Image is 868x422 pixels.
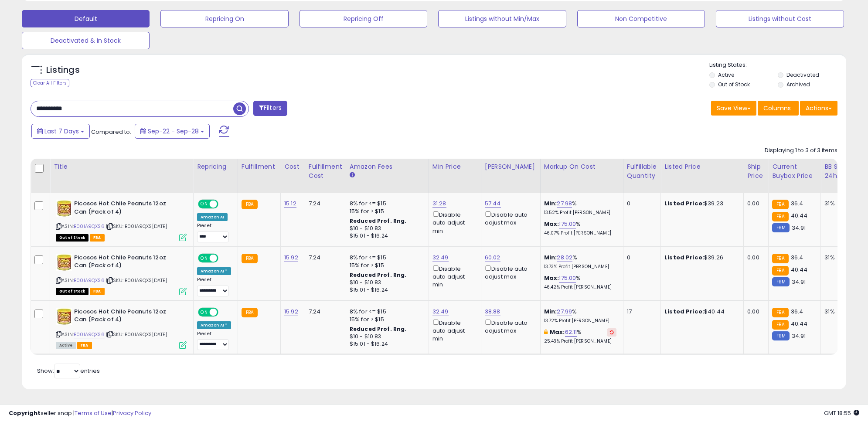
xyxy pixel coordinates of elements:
[350,254,422,262] div: 8% for <= $15
[242,200,258,209] small: FBA
[824,254,853,262] div: 31%
[763,104,791,112] span: Columns
[350,217,407,225] b: Reduced Prof. Rng.
[544,328,616,344] div: %
[544,308,616,324] div: %
[106,277,167,284] span: | SKU: B00IA9QXS[DATE]
[765,146,837,155] div: Displaying 1 to 3 of 3 items
[544,329,548,335] i: This overrides the store level max markup for this listing
[9,409,151,418] div: seller snap | |
[709,61,846,69] p: Listing States:
[56,308,72,325] img: 51HEEfDT1PL._SL40_.jpg
[56,288,89,295] span: All listings that are currently out of stock and unavailable for purchase on Amazon
[792,278,806,286] span: 34.91
[664,200,737,208] div: $39.23
[197,321,231,329] div: Amazon AI *
[432,264,474,289] div: Disable auto adjust min
[544,162,620,171] div: Markup on Cost
[544,274,559,282] b: Max:
[664,254,737,262] div: $39.26
[75,409,112,417] a: Terms of Use
[791,199,803,208] span: 36.4
[350,308,422,316] div: 8% for <= $15
[197,213,228,221] div: Amazon AI
[74,331,105,338] a: B00IA9QXS6
[350,225,422,232] div: $10 - $10.83
[432,162,477,171] div: Min Price
[350,286,422,294] div: $15.01 - $16.24
[791,253,803,262] span: 36.4
[544,220,616,236] div: %
[716,10,844,27] button: Listings without Cost
[197,223,231,242] div: Preset:
[747,308,762,316] div: 0.00
[242,254,258,263] small: FBA
[253,101,287,116] button: Filters
[544,284,616,290] p: 46.42% Profit [PERSON_NAME]
[300,10,427,27] button: Repricing Off
[747,162,765,180] div: Ship Price
[106,223,167,230] span: | SKU: B00IA9QXS[DATE]
[772,162,817,180] div: Current Buybox Price
[485,199,501,208] a: 57.44
[772,212,788,221] small: FBA
[284,199,296,208] a: 15.12
[824,308,853,316] div: 31%
[485,210,534,227] div: Disable auto adjust max
[350,325,407,333] b: Reduced Prof. Rng.
[197,331,231,351] div: Preset:
[432,318,474,343] div: Disable auto adjust min
[46,64,80,76] h5: Listings
[74,223,105,230] a: B00IA9QXS6
[540,159,623,193] th: The percentage added to the cost of goods (COGS) that forms the calculator for Min & Max prices.
[160,10,288,27] button: Repricing On
[627,308,654,316] div: 17
[74,277,105,284] a: B00IA9QXS6
[550,328,565,336] b: Max:
[197,162,234,171] div: Repricing
[90,288,105,295] span: FBA
[824,200,853,208] div: 31%
[309,162,342,180] div: Fulfillment Cost
[559,220,576,228] a: 175.00
[106,331,167,338] span: | SKU: B00IA9QXS[DATE]
[791,265,808,274] span: 40.44
[432,210,474,235] div: Disable auto adjust min
[577,10,705,27] button: Non Competitive
[544,210,616,216] p: 13.52% Profit [PERSON_NAME]
[56,200,72,217] img: 51HEEfDT1PL._SL40_.jpg
[113,409,151,417] a: Privacy Policy
[800,101,837,116] button: Actions
[309,200,339,208] div: 7.24
[557,253,572,262] a: 28.02
[9,409,41,417] strong: Copyright
[772,308,788,317] small: FBA
[786,71,819,78] label: Deactivated
[90,234,105,242] span: FBA
[197,277,231,296] div: Preset:
[557,199,572,208] a: 27.98
[824,409,859,417] span: 2025-10-8 18:55 GMT
[664,162,740,171] div: Listed Price
[350,208,422,215] div: 15% for > $15
[664,307,704,316] b: Listed Price:
[544,199,557,208] b: Min:
[284,307,298,316] a: 15.92
[31,124,90,139] button: Last 7 Days
[664,308,737,316] div: $40.44
[559,274,576,282] a: 175.00
[747,200,762,208] div: 0.00
[54,162,190,171] div: Title
[284,253,298,262] a: 15.92
[792,332,806,340] span: 34.91
[772,254,788,263] small: FBA
[485,253,500,262] a: 60.02
[438,10,566,27] button: Listings without Min/Max
[544,254,616,270] div: %
[544,274,616,290] div: %
[718,81,750,88] label: Out of Stock
[772,223,789,232] small: FBM
[664,253,704,262] b: Listed Price:
[627,162,657,180] div: Fulfillable Quantity
[91,128,131,136] span: Compared to:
